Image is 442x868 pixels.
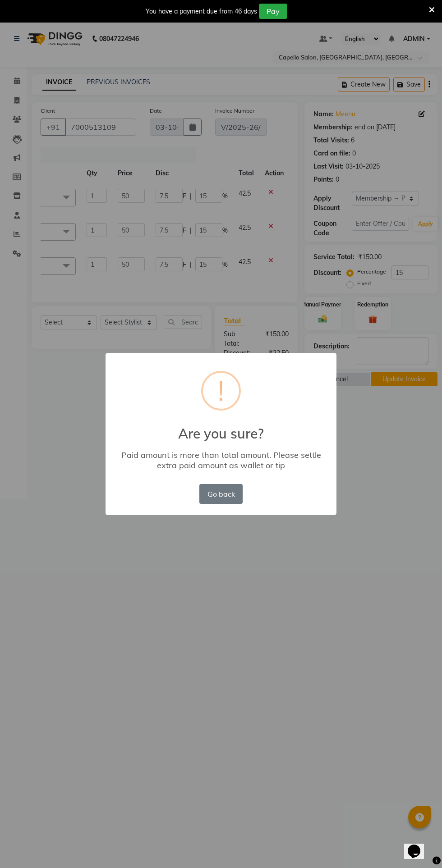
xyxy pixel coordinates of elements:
[106,415,336,442] h2: Are you sure?
[218,373,224,409] div: !
[259,4,287,19] button: Pay
[199,484,243,504] button: Go back
[404,832,433,859] iframe: chat widget
[146,7,257,16] div: You have a payment due from 46 days
[119,450,323,471] div: Paid amount is more than total amount. Please settle extra paid amount as wallet or tip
